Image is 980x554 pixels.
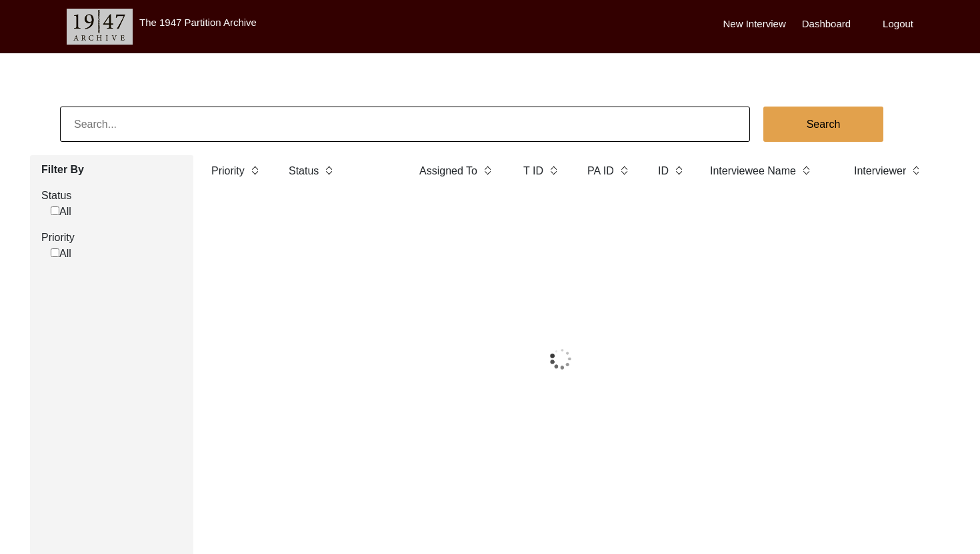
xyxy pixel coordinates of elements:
label: Priority [41,230,183,246]
input: All [51,206,59,215]
label: Status [41,188,183,204]
label: Priority [211,163,245,179]
img: sort-button.png [549,163,558,178]
label: Filter By [41,162,183,178]
label: PA ID [587,163,614,179]
img: sort-button.png [801,163,811,178]
label: All [51,204,71,220]
img: sort-button.png [911,163,921,178]
label: All [51,246,71,262]
label: New Interview [723,17,786,32]
img: sort-button.png [483,163,492,178]
button: Search [763,107,883,142]
label: Assigned To [419,163,477,179]
label: T ID [523,163,543,179]
img: sort-button.png [324,163,333,178]
label: Dashboard [802,17,851,32]
img: sort-button.png [674,163,683,178]
label: The 1947 Partition Archive [139,17,257,28]
input: Search... [60,107,750,142]
img: header-logo.png [67,9,133,45]
label: Interviewer [854,163,906,179]
img: sort-button.png [619,163,629,178]
img: 1*9EBHIOzhE1XfMYoKz1JcsQ.gif [510,326,611,392]
input: All [51,248,59,257]
label: Interviewee Name [710,163,796,179]
label: ID [658,163,669,179]
img: sort-button.png [250,163,259,178]
label: Logout [883,17,913,32]
label: Status [289,163,319,179]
